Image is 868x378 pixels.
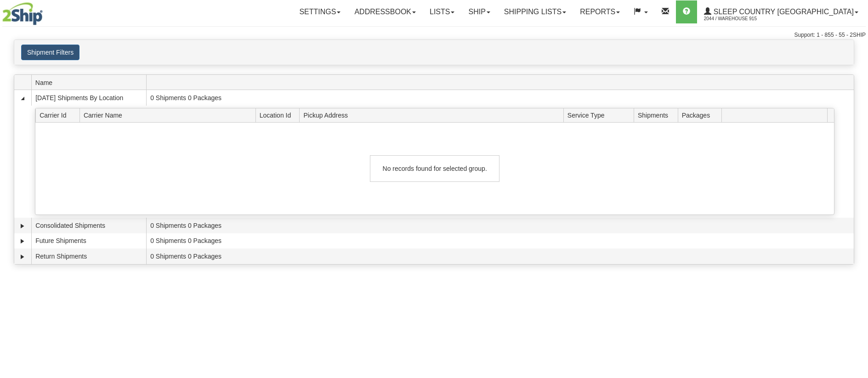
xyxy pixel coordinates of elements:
[697,0,865,23] a: Sleep Country [GEOGRAPHIC_DATA] 2044 / Warehouse 915
[711,8,854,16] span: Sleep Country [GEOGRAPHIC_DATA]
[31,233,146,249] td: Future Shipments
[847,142,867,236] iframe: chat widget
[497,0,573,23] a: Shipping lists
[704,14,773,23] span: 2044 / Warehouse 915
[146,233,854,249] td: 0 Shipments 0 Packages
[31,90,146,106] td: [DATE] Shipments By Location
[31,248,146,264] td: Return Shipments
[461,0,497,23] a: Ship
[146,90,854,106] td: 0 Shipments 0 Packages
[18,237,27,246] a: Expand
[567,108,634,122] span: Service Type
[35,75,146,90] span: Name
[423,0,461,23] a: Lists
[347,0,423,23] a: Addressbook
[18,252,27,261] a: Expand
[573,0,627,23] a: Reports
[638,108,678,122] span: Shipments
[2,31,866,39] div: Support: 1 - 855 - 55 - 2SHIP
[40,108,79,122] span: Carrier Id
[31,218,146,233] td: Consolidated Shipments
[84,108,255,122] span: Carrier Name
[292,0,347,23] a: Settings
[18,94,27,103] a: Collapse
[18,221,27,231] a: Expand
[260,108,300,122] span: Location Id
[21,45,79,60] button: Shipment Filters
[146,218,854,233] td: 0 Shipments 0 Packages
[303,108,563,122] span: Pickup Address
[682,108,722,122] span: Packages
[2,2,43,25] img: logo2044.jpg
[146,248,854,264] td: 0 Shipments 0 Packages
[370,155,499,182] div: No records found for selected group.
